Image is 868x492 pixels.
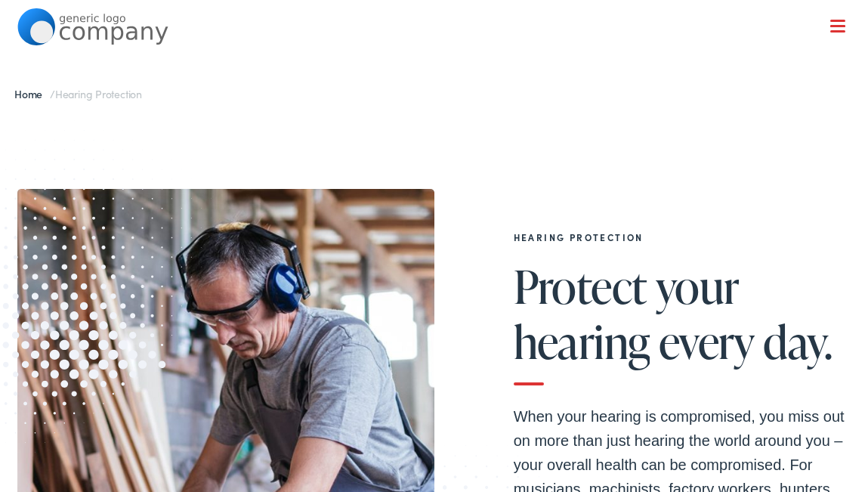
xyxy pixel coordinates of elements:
[514,261,647,311] span: Protect
[14,86,142,101] span: /
[29,60,851,107] a: What We Offer
[659,317,755,367] span: every
[55,86,142,101] span: Hearing Protection
[514,232,851,243] h2: Hearing Protection
[14,86,50,101] a: Home
[656,261,740,311] span: your
[514,317,650,367] span: hearing
[763,317,832,367] span: day.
